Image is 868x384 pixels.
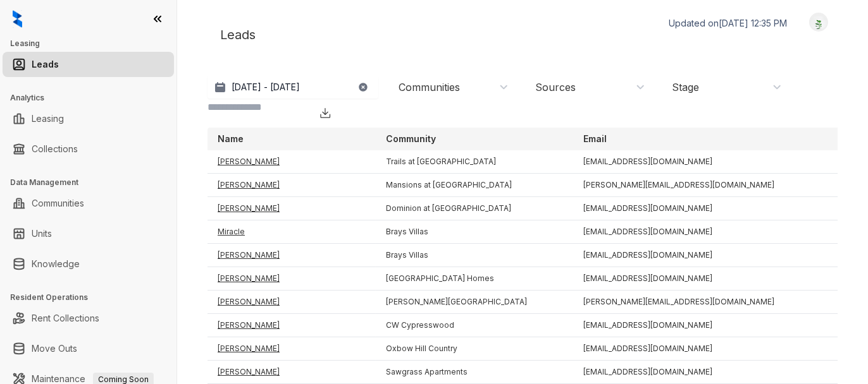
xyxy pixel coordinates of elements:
[573,361,846,384] td: [EMAIL_ADDRESS][DOMAIN_NAME]
[208,244,376,267] td: [PERSON_NAME]
[573,291,846,314] td: [PERSON_NAME][EMAIL_ADDRESS][DOMAIN_NAME]
[583,133,607,145] p: Email
[573,174,846,197] td: [PERSON_NAME][EMAIL_ADDRESS][DOMAIN_NAME]
[376,220,573,244] td: Brays Villas
[376,314,573,337] td: CW Cypresswood
[208,13,838,57] div: Leads
[573,337,846,361] td: [EMAIL_ADDRESS][DOMAIN_NAME]
[3,306,174,331] li: Rent Collections
[376,361,573,384] td: Sawgrass Apartments
[669,17,787,30] p: Updated on [DATE] 12:35 PM
[208,267,376,291] td: [PERSON_NAME]
[208,361,376,384] td: [PERSON_NAME]
[218,115,230,128] img: SearchIcon
[10,292,177,303] h3: Resident Operations
[208,220,376,244] td: Miracle
[218,133,244,145] p: Name
[376,174,573,197] td: Mansions at [GEOGRAPHIC_DATA]
[10,92,177,104] h3: Analytics
[3,136,174,162] li: Collections
[376,244,573,267] td: Brays Villas
[376,150,573,174] td: Trails at [GEOGRAPHIC_DATA]
[3,251,174,277] li: Knowledge
[32,52,59,77] a: Leads
[573,267,846,291] td: [EMAIL_ADDRESS][DOMAIN_NAME]
[208,291,376,314] td: [PERSON_NAME]
[376,267,573,291] td: [GEOGRAPHIC_DATA] Homes
[208,174,376,197] td: [PERSON_NAME]
[573,220,846,244] td: [EMAIL_ADDRESS][DOMAIN_NAME]
[32,106,64,131] a: Leasing
[32,251,80,277] a: Knowledge
[3,221,174,246] li: Units
[32,221,52,246] a: Units
[573,197,846,220] td: [EMAIL_ADDRESS][DOMAIN_NAME]
[232,81,300,93] p: [DATE] - [DATE]
[535,80,576,94] div: Sources
[573,314,846,337] td: [EMAIL_ADDRESS][DOMAIN_NAME]
[573,244,846,267] td: [EMAIL_ADDRESS][DOMAIN_NAME]
[208,337,376,361] td: [PERSON_NAME]
[386,133,436,145] p: Community
[672,80,699,94] div: Stage
[810,16,828,29] img: UserAvatar
[10,177,177,188] h3: Data Management
[399,80,460,94] div: Communities
[573,150,846,174] td: [EMAIL_ADDRESS][DOMAIN_NAME]
[32,306,99,331] a: Rent Collections
[208,197,376,220] td: [PERSON_NAME]
[3,191,174,216] li: Communities
[10,38,177,49] h3: Leasing
[208,314,376,337] td: [PERSON_NAME]
[208,76,378,99] button: [DATE] - [DATE]
[376,337,573,361] td: Oxbow Hill Country
[208,150,376,174] td: [PERSON_NAME]
[319,107,332,119] img: Download
[32,191,84,216] a: Communities
[32,136,78,162] a: Collections
[3,106,174,131] li: Leasing
[3,52,174,77] li: Leads
[13,10,22,28] img: logo
[376,291,573,314] td: [PERSON_NAME][GEOGRAPHIC_DATA]
[32,336,77,361] a: Move Outs
[376,197,573,220] td: Dominion at [GEOGRAPHIC_DATA]
[3,336,174,361] li: Move Outs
